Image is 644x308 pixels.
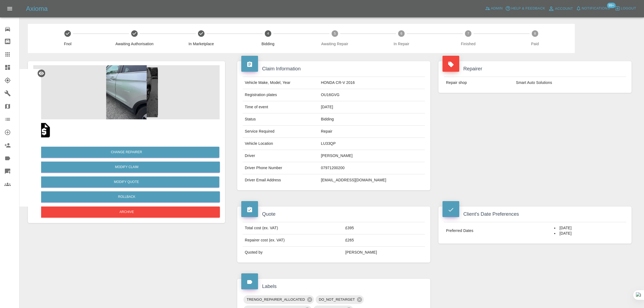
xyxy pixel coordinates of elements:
td: Bidding [319,113,425,126]
td: HONDA CR-V 2016 [319,77,425,89]
h4: Repairer [442,65,628,73]
h4: Claim Information [241,65,426,73]
span: 99+ [607,3,616,8]
span: TRENGO_REPAIRER_ALLOCATED [243,296,308,303]
td: 07971200200 [319,162,425,174]
span: In Marketplace [170,41,233,47]
td: [EMAIL_ADDRESS][DOMAIN_NAME] [319,174,425,186]
span: Awaiting Authorisation [103,41,166,47]
td: [DATE] [319,101,425,113]
span: DO_NOT_RETARGET [316,296,358,303]
text: 7 [467,32,469,35]
span: Finished [437,41,500,47]
td: LU33QP [319,138,425,150]
text: 6 [401,32,402,35]
td: Time of event [243,101,319,113]
a: Account [547,4,574,13]
td: Registration plates [243,89,319,101]
button: Rollback [34,191,220,202]
td: Repair shop [444,77,514,89]
h4: Labels [241,283,426,290]
span: In Repair [370,41,433,47]
td: Preferred Dates [444,222,552,240]
div: TRENGO_REPAIRER_ALLOCATED [243,295,314,304]
span: Paid [504,41,566,47]
td: [PERSON_NAME] [343,247,425,258]
li: [DATE] [554,231,624,236]
text: 8 [534,32,536,35]
span: Awaiting Repair [303,41,366,47]
text: 4 [267,32,269,35]
a: Modify Claim [34,162,220,173]
span: Logout [621,5,636,12]
span: Admin [491,5,503,12]
span: Help & Feedback [511,5,545,12]
td: £395 [343,222,425,234]
button: Open drawer [3,2,16,15]
span: Bidding [237,41,299,47]
td: [PERSON_NAME] [319,150,425,162]
td: Service Required [243,126,319,138]
td: £265 [343,234,425,247]
td: Smart Auto Solutions [514,77,626,89]
td: Repair [319,126,425,138]
h4: Quote [241,211,426,218]
button: Logout [613,4,638,13]
img: ac5197cc-eb5d-4931-930d-c7d31404d54e [33,65,220,119]
td: Vehicle Make, Model, Year [243,77,319,89]
td: OU16GVG [319,89,425,101]
button: Modify Quote [34,176,219,188]
td: Total cost (ex. VAT) [243,222,343,234]
td: Driver Email Address [243,174,319,186]
h4: Client's Date Preferences [442,211,628,218]
div: DO_NOT_RETARGET [316,295,364,304]
td: Repairer cost (ex. VAT) [243,234,343,247]
button: Notifications [574,4,611,13]
img: qt_1SBAtoA4aDea5wMjdZqtixHl [35,122,53,139]
td: Driver [243,150,319,162]
li: [DATE] [554,225,624,231]
button: Archive [34,207,220,218]
a: Admin [484,4,504,13]
span: Notifications [582,5,610,12]
text: 5 [334,32,336,35]
td: Status [243,113,319,126]
button: Help & Feedback [504,4,546,13]
td: Quoted by [243,247,343,258]
span: Fnol [37,41,99,47]
td: Driver Phone Number [243,162,319,174]
h5: Axioma [26,4,48,13]
span: Account [555,6,573,12]
td: Vehicle Location [243,138,319,150]
button: Change Repairer [34,147,219,158]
